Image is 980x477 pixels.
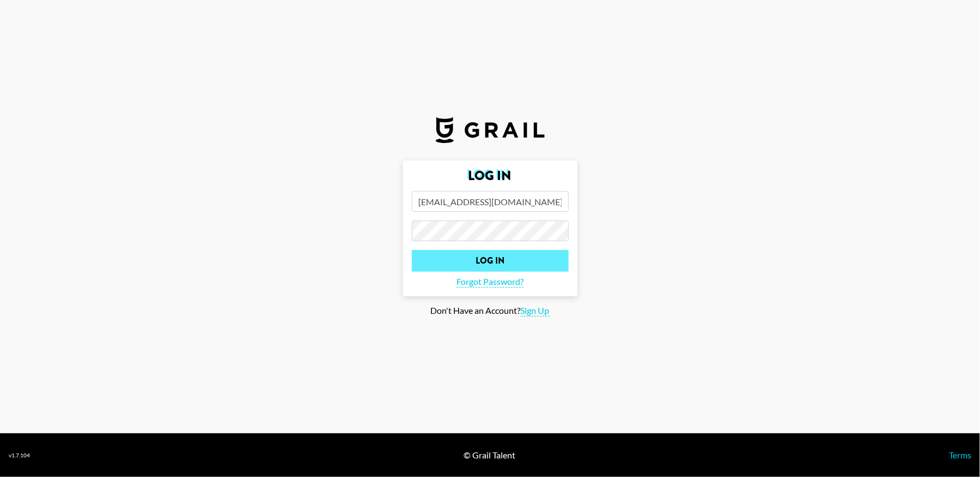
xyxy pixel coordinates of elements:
h2: Log In [412,169,569,182]
input: Email [412,191,569,212]
div: Don't Have an Account? [9,305,971,317]
a: Terms [949,450,971,460]
div: v 1.7.104 [9,452,30,459]
span: Sign Up [521,305,550,317]
img: Grail Talent Logo [436,117,545,143]
span: Forgot Password? [456,276,524,288]
div: © Grail Talent [464,450,515,461]
input: Log In [412,250,569,272]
